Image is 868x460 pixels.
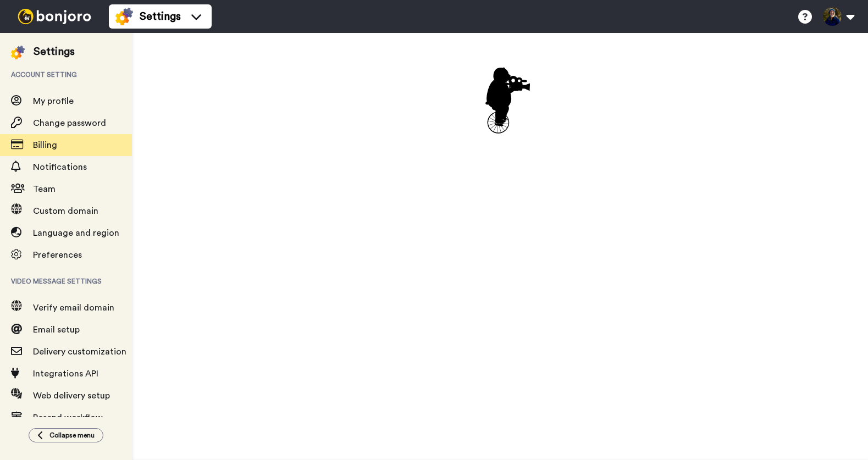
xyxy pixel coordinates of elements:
[34,44,75,59] div: Settings
[49,431,95,440] span: Collapse menu
[33,97,74,106] span: My profile
[33,185,56,193] span: Team
[115,8,133,25] img: settings-colored.svg
[33,391,110,400] span: Web delivery setup
[459,55,541,137] div: animation
[33,413,103,422] span: Resend workflow
[33,303,114,312] span: Verify email domain
[33,229,119,237] span: Language and region
[33,163,87,171] span: Notifications
[33,325,80,334] span: Email setup
[11,46,25,59] img: settings-colored.svg
[33,369,98,378] span: Integrations API
[29,428,103,442] button: Collapse menu
[13,9,96,24] img: bj-logo-header-white.svg
[33,141,57,149] span: Billing
[33,207,98,215] span: Custom domain
[33,251,82,259] span: Preferences
[33,119,106,128] span: Change password
[140,9,181,24] span: Settings
[33,347,126,356] span: Delivery customization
